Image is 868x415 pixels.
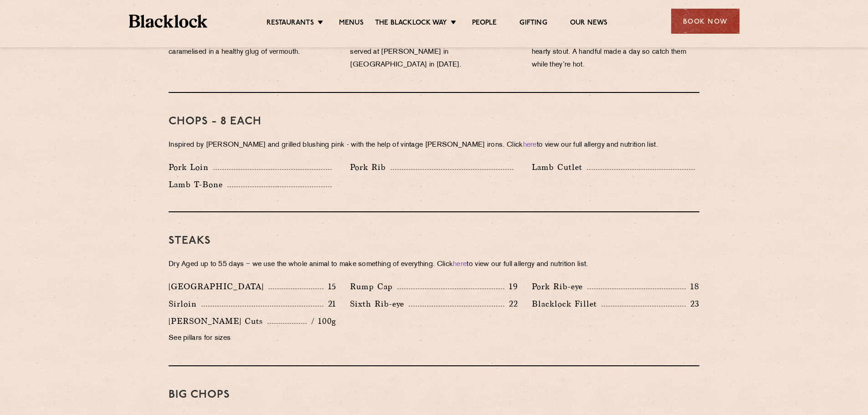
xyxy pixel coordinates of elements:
img: BL_Textured_Logo-footer-cropped.svg [129,15,208,28]
p: Pork Loin [169,161,213,174]
p: / 100g [307,315,336,327]
p: Pork Rib-eye [532,280,587,293]
p: Dry Aged up to 55 days − we use the whole animal to make something of everything. Click to view o... [169,258,699,271]
p: 23 [686,298,699,310]
div: Book Now [671,9,740,34]
p: Our take on the classic “Steak-On-White” first served at [PERSON_NAME] in [GEOGRAPHIC_DATA] in [D... [350,33,518,72]
a: here [453,261,467,268]
a: People [472,19,497,29]
p: See pillars for sizes [169,332,336,345]
p: Sixth Rib-eye [350,297,409,310]
p: 19 [504,281,518,292]
h3: Steaks [169,235,699,247]
p: 22 [504,298,518,310]
p: [GEOGRAPHIC_DATA] [169,280,268,293]
a: Restaurants [267,19,314,29]
a: Gifting [519,19,547,29]
p: Lamb Cutlet [532,161,587,174]
h3: Chops - 8 each [169,116,699,128]
p: Blacklock Fillet [532,297,601,310]
p: Sirloin [169,297,201,310]
p: Pork Rib [350,161,390,174]
a: Our News [570,19,608,29]
h3: Big Chops [169,389,699,401]
p: [PERSON_NAME] Cuts [169,315,267,328]
p: Inspired by [PERSON_NAME] and grilled blushing pink - with the help of vintage [PERSON_NAME] iron... [169,139,699,152]
a: Menus [339,19,364,29]
a: The Blacklock Way [375,19,447,29]
p: Trimmings from our morning butchery, fuelled by a hearty stout. A handful made a day so catch the... [532,33,699,72]
p: 18 [686,281,699,292]
p: 15 [324,281,337,292]
a: here [523,142,537,149]
p: Rump Cap [350,280,397,293]
p: Lamb T-Bone [169,178,227,191]
p: 21 [324,298,337,310]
